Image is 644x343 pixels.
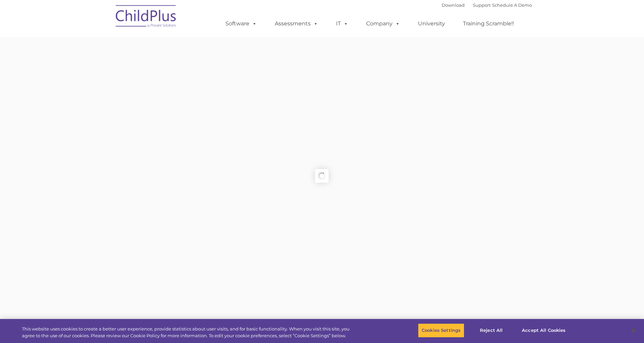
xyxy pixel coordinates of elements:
button: Close [626,323,641,338]
a: Schedule A Demo [492,2,532,8]
a: Company [359,17,407,30]
a: Download [442,2,465,8]
a: Training Scramble!! [456,17,521,30]
button: Cookies Settings [418,323,464,338]
a: Support [473,2,491,8]
button: Reject All [470,323,512,338]
img: ChildPlus by Procare Solutions [112,0,180,34]
div: This website uses cookies to create a better user experience, provide statistics about user visit... [22,326,354,339]
button: Accept All Cookies [518,323,569,338]
font: | [442,2,532,8]
a: Software [219,17,264,30]
a: IT [329,17,355,30]
a: University [411,17,452,30]
a: Assessments [268,17,325,30]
